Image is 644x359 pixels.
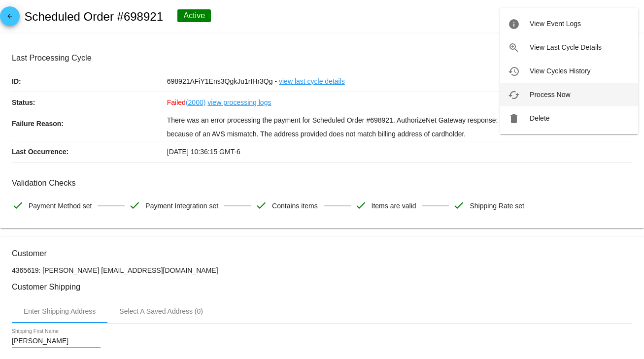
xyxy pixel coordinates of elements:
[530,20,581,28] span: View Event Logs
[508,89,520,101] mat-icon: cached
[530,114,549,122] span: Delete
[508,65,520,77] mat-icon: history
[508,113,520,125] mat-icon: delete
[530,43,602,51] span: View Last Cycle Details
[530,67,590,75] span: View Cycles History
[508,18,520,30] mat-icon: info
[530,91,570,98] span: Process Now
[508,42,520,54] mat-icon: zoom_in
